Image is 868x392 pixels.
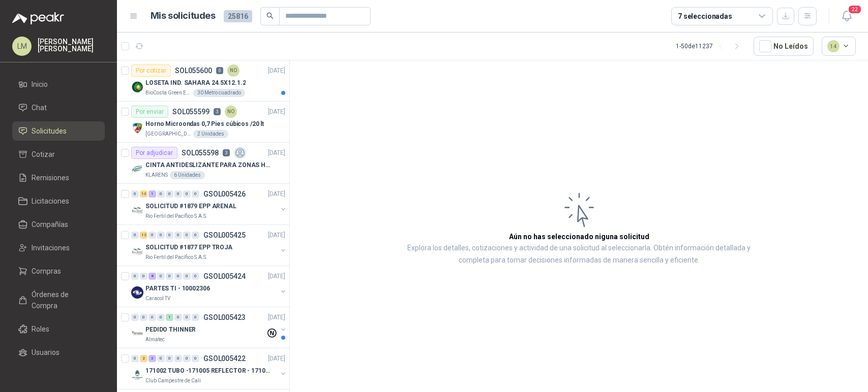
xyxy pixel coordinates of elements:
span: Remisiones [32,172,69,183]
p: 3 [223,149,230,156]
span: Roles [32,323,49,335]
div: Por adjudicar [131,147,177,159]
p: 171002 TUBO -171005 REFLECTOR - 171007 PANEL [145,366,272,376]
button: 22 [837,7,856,25]
div: 0 [174,355,182,362]
p: SOL055600 [175,67,212,74]
div: 0 [192,273,199,280]
p: Explora los detalles, cotizaciones y actividad de una solicitud al seleccionarla. Obtén informaci... [392,242,766,267]
a: 0 12 0 0 0 0 0 0 GSOL005425[DATE] Company LogoSOLICITUD #1877 EPP TROJARio Fertil del Pacífico S.... [131,229,287,262]
button: 14 [822,37,856,56]
a: Usuarios [12,343,105,362]
span: search [266,12,274,19]
div: 0 [192,355,199,362]
p: [DATE] [268,189,285,199]
span: Órdenes de Compra [32,289,95,311]
p: PEDIDO THINNER [145,325,196,335]
img: Company Logo [131,163,143,175]
img: Company Logo [131,122,143,134]
p: GSOL005422 [203,355,246,362]
p: [DATE] [268,107,285,117]
p: [DATE] [268,148,285,158]
p: GSOL005426 [203,190,246,198]
div: 0 [183,314,191,321]
div: 30 Metro cuadrado [193,89,245,97]
p: Caracol TV [145,295,170,303]
div: 7 seleccionadas [678,11,732,22]
div: 1 - 50 de 11237 [676,38,745,54]
div: 2 [140,355,147,362]
a: Inicio [12,75,105,94]
div: 1 [148,190,156,198]
div: 6 Unidades [170,171,205,179]
div: 0 [174,232,182,239]
p: [DATE] [268,313,285,322]
p: [DATE] [268,231,285,240]
div: 0 [140,314,147,321]
div: 0 [131,355,139,362]
img: Company Logo [131,245,143,257]
div: 0 [131,232,139,239]
span: Solicitudes [32,125,67,137]
a: 0 0 0 0 1 0 0 0 GSOL005423[DATE] Company LogoPEDIDO THINNERAlmatec [131,311,287,344]
a: Por enviarSOL0555993NO[DATE] Company LogoHorno Microondas 0,7 Pies cúbicos /20 lt[GEOGRAPHIC_DATA... [117,102,289,143]
a: Chat [12,98,105,117]
div: 8 [148,273,156,280]
p: LOSETA IND. SAHARA 24.5X12.1.2 [145,78,246,88]
a: Órdenes de Compra [12,285,105,315]
p: SOLICITUD #1879 EPP ARENAL [145,202,236,211]
div: 0 [131,314,139,321]
a: Compras [12,262,105,281]
a: 0 0 8 0 0 0 0 0 GSOL005424[DATE] Company LogoPARTES TI - 10002306Caracol TV [131,270,287,303]
a: 0 2 3 0 0 0 0 0 GSOL005422[DATE] Company Logo171002 TUBO -171005 REFLECTOR - 171007 PANELClub Cam... [131,352,287,385]
div: 0 [166,355,173,362]
div: 0 [192,190,199,198]
p: SOL055598 [182,149,219,156]
span: Chat [32,102,47,113]
p: 0 [216,67,223,74]
div: NO [227,64,240,77]
img: Company Logo [131,81,143,93]
p: Rio Fertil del Pacífico S.A.S. [145,253,207,262]
div: 0 [166,232,173,239]
p: GSOL005425 [203,232,246,239]
div: 0 [140,273,147,280]
p: [DATE] [268,354,285,364]
div: 0 [183,190,191,198]
p: 3 [214,108,221,115]
div: 0 [192,314,199,321]
p: [GEOGRAPHIC_DATA] [145,130,191,138]
div: 0 [174,190,182,198]
p: Rio Fertil del Pacífico S.A.S. [145,212,207,220]
span: Cotizar [32,149,55,160]
img: Logo peakr [12,12,64,24]
div: 0 [174,314,182,321]
a: Roles [12,319,105,339]
a: Por cotizarSOL0556000NO[DATE] Company LogoLOSETA IND. SAHARA 24.5X12.1.2BioCosta Green Energy S.A... [117,60,289,102]
p: PARTES TI - 10002306 [145,284,210,293]
div: Por enviar [131,106,168,118]
span: Inicio [32,79,48,90]
span: Licitaciones [32,195,69,207]
img: Company Logo [131,369,143,381]
img: Company Logo [131,286,143,299]
div: 0 [157,355,165,362]
div: 0 [157,314,165,321]
span: 22 [848,5,862,14]
p: Club Campestre de Cali [145,377,201,385]
p: SOLICITUD #1877 EPP TROJA [145,243,232,252]
div: 0 [157,273,165,280]
span: Compras [32,266,61,277]
p: [DATE] [268,272,285,281]
div: 0 [157,190,165,198]
p: BioCosta Green Energy S.A.S [145,89,191,97]
div: 0 [183,232,191,239]
a: Por adjudicarSOL0555983[DATE] Company LogoCINTA ANTIDESLIZANTE PARA ZONAS HUMEDASKLARENS6 Unidades [117,143,289,184]
span: Usuarios [32,347,59,358]
div: 0 [174,273,182,280]
div: 0 [148,232,156,239]
img: Company Logo [131,204,143,216]
a: Categorías [12,366,105,385]
div: 0 [192,232,199,239]
p: GSOL005423 [203,314,246,321]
